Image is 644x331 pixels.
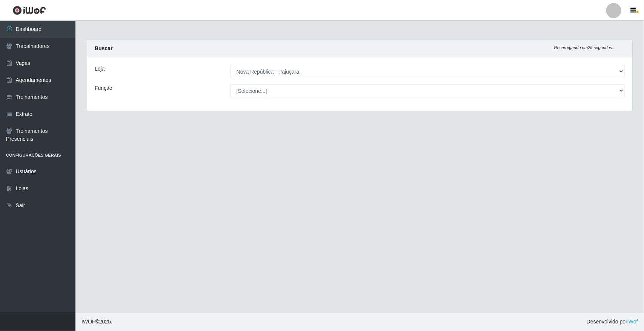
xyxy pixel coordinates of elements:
[554,45,616,50] i: Recarregando em 29 segundos...
[81,318,112,326] span: © 2025 .
[95,45,112,51] strong: Buscar
[81,319,95,325] span: IWOF
[587,318,638,326] span: Desenvolvido por
[95,84,112,92] label: Função
[12,6,46,15] img: CoreUI Logo
[627,319,638,325] a: iWof
[95,65,105,73] label: Loja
